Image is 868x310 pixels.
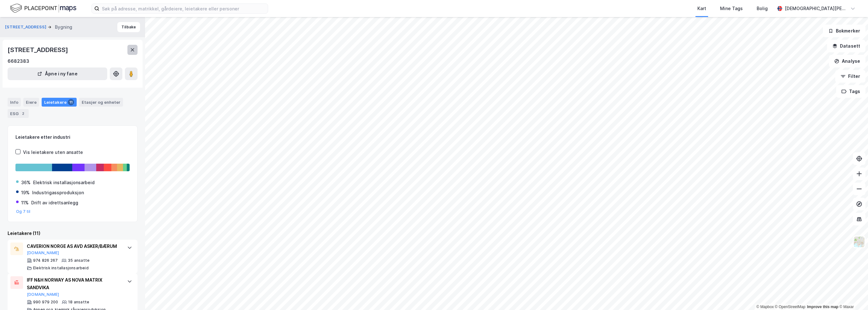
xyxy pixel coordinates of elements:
a: OpenStreetMap [775,305,806,309]
button: [DOMAIN_NAME] [27,250,59,255]
div: 35 ansatte [68,258,90,263]
iframe: Chat Widget [836,280,868,310]
button: Og 7 til [16,209,31,214]
div: Kart [697,5,706,12]
div: [STREET_ADDRESS] [8,45,69,55]
div: Eiere [23,98,39,107]
div: 2 [20,110,26,117]
a: Improve this map [807,305,838,309]
div: Kontrollprogram for chat [836,280,868,310]
button: Åpne i ny fane [8,67,107,80]
button: Tilbake [117,22,140,32]
div: 19% [21,189,30,196]
button: Datasett [827,40,865,52]
div: 18 ansatte [68,300,89,305]
div: Etasjer og enheter [82,99,120,105]
div: Bolig [757,5,768,12]
button: Tags [836,85,865,98]
img: Z [853,236,865,248]
div: 11% [21,199,29,207]
div: Elektrisk installasjonsarbeid [33,266,89,271]
button: [DOMAIN_NAME] [27,292,59,297]
div: 990 979 200 [33,300,58,305]
div: Elektrisk installasjonsarbeid [33,179,95,186]
div: Info [8,98,21,107]
div: 974 826 267 [33,258,58,263]
div: Leietakere (11) [8,230,138,237]
button: Analyse [829,55,865,67]
div: ESG [8,109,29,118]
div: Leietakere [42,98,77,107]
div: 6682383 [8,57,29,65]
div: Mine Tags [720,5,743,12]
div: Drift av idrettsanlegg [31,199,78,207]
button: Bokmerker [823,25,865,37]
button: Filter [835,70,865,83]
div: Industrigassproduksjon [32,189,84,196]
a: Mapbox [756,305,774,309]
div: 36% [21,179,31,186]
div: Leietakere etter industri [15,133,130,141]
div: 11 [68,99,74,105]
div: Vis leietakere uten ansatte [23,149,83,156]
div: Bygning [55,23,72,31]
input: Søk på adresse, matrikkel, gårdeiere, leietakere eller personer [99,4,268,13]
div: IFF N&H NORWAY AS NOVA MATRIX SANDVIKA [27,276,121,291]
img: logo.f888ab2527a4732fd821a326f86c7f29.svg [10,3,76,14]
div: [DEMOGRAPHIC_DATA][PERSON_NAME] [785,5,848,12]
button: [STREET_ADDRESS] [5,24,48,30]
div: CAVERION NORGE AS AVD ASKER/BÆRUM [27,243,121,250]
